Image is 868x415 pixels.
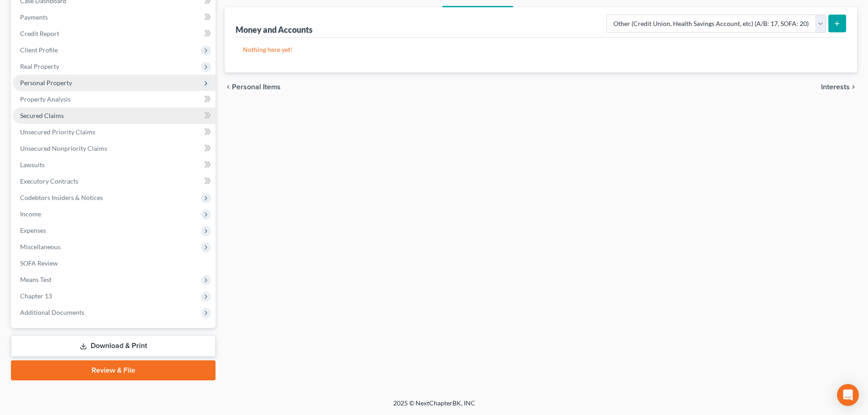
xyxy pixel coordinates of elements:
a: Review & File [11,360,216,380]
span: Chapter 13 [20,292,52,300]
span: Personal Property [20,79,72,87]
span: Lawsuits [20,161,45,169]
span: Additional Documents [20,308,84,316]
span: Codebtors Insiders & Notices [20,194,103,201]
a: Credit Report [13,26,216,42]
span: Property Analysis [20,95,71,103]
div: 2025 © NextChapterBK, INC [175,399,694,415]
div: Open Intercom Messenger [837,384,859,406]
span: Secured Claims [20,112,64,119]
span: Expenses [20,226,46,234]
span: Unsecured Nonpriority Claims [20,144,107,152]
span: Personal Items [232,83,281,91]
span: Executory Contracts [20,177,78,185]
span: Means Test [20,276,51,283]
button: Interests chevron_right [821,83,857,91]
a: Download & Print [11,335,216,357]
a: Secured Claims [13,108,216,124]
a: SOFA Review [13,255,216,272]
a: Executory Contracts [13,173,216,190]
span: Real Property [20,62,59,70]
div: Money and Accounts [236,24,313,35]
span: SOFA Review [20,259,58,267]
p: Nothing here yet! [243,45,839,54]
a: Lawsuits [13,157,216,173]
span: Miscellaneous [20,243,61,251]
a: Property Analysis [13,91,216,108]
a: Payments [13,9,216,26]
a: Unsecured Priority Claims [13,124,216,140]
span: Payments [20,13,48,21]
i: chevron_right [850,83,857,91]
span: Credit Report [20,30,59,37]
span: Income [20,210,41,218]
a: Unsecured Nonpriority Claims [13,140,216,157]
span: Client Profile [20,46,58,54]
i: chevron_left [225,83,232,91]
span: Unsecured Priority Claims [20,128,95,136]
span: Interests [821,83,850,91]
button: chevron_left Personal Items [225,83,281,91]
